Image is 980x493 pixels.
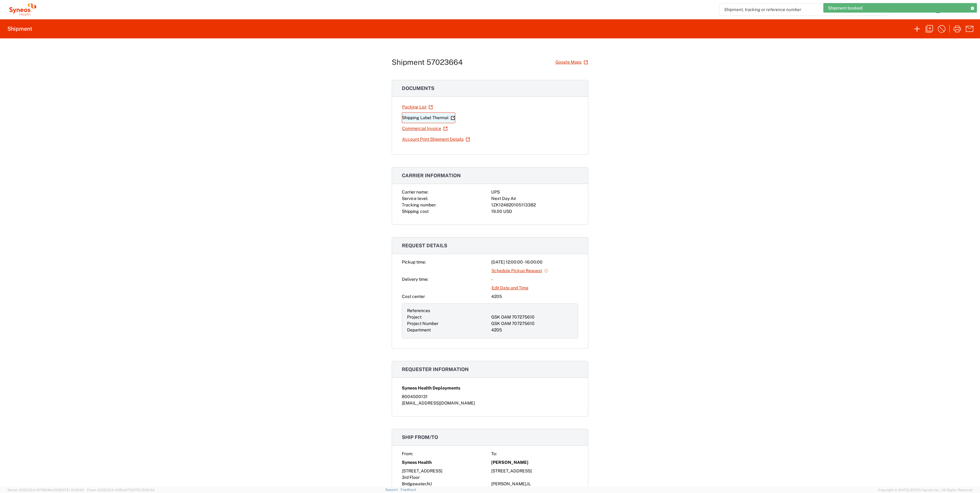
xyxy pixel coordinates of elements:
[402,294,425,299] span: Cost center
[385,488,401,491] a: Support
[402,366,469,372] span: Requester information
[401,488,416,491] a: Feedback
[555,57,588,68] a: Google Maps
[491,259,578,265] div: [DATE] 12:00:00 - 16:00:00
[719,4,879,15] input: Shipment, tracking or reference number
[402,434,438,440] span: Ship from/to
[491,468,578,474] div: [STREET_ADDRESS]
[402,202,436,207] span: Tracking number:
[491,451,497,456] span: To:
[130,488,155,492] span: [DATE] 10:52:44
[59,488,84,492] span: [DATE] 10:43:43
[402,385,460,391] span: Syneos Health Deployments
[402,134,470,145] a: Account Print Shipment Details
[491,459,528,466] span: [PERSON_NAME]
[402,400,578,406] div: [EMAIL_ADDRESS][DOMAIN_NAME]
[491,276,578,283] div: -
[426,481,427,486] span: ,
[491,293,578,300] div: 4205
[402,209,429,214] span: Shipping cost
[402,123,448,134] a: Commercial Invoice
[491,481,526,486] span: [PERSON_NAME]
[87,488,155,492] span: Client: 2025.20.0-035ba07
[402,459,432,466] span: Syneos Health
[491,195,578,202] div: Next Day Air
[402,102,433,112] a: Packing List
[402,451,413,456] span: From:
[407,314,489,320] div: Project
[402,85,434,91] span: Documents
[491,327,573,333] div: 4205
[491,314,573,320] div: GSK OAM 707275610
[402,468,489,474] div: [STREET_ADDRESS]
[878,487,973,493] span: Copyright © [DATE]-[DATE] Agistix Inc., All Rights Reserved
[491,189,578,195] div: UPS
[407,308,430,313] span: References
[402,173,461,178] span: Carrier information
[407,327,489,333] div: Department
[402,393,578,400] div: 8004500131
[491,202,578,208] div: 1ZK124820105113382
[7,25,32,33] h2: Shipment
[491,283,529,293] a: Edit Date and Time
[402,277,428,282] span: Delivery time:
[427,481,432,486] span: NJ
[491,208,578,215] div: 19.00 USD
[392,58,463,67] h1: Shipment 57023664
[828,5,862,11] span: Shipment booked
[407,320,489,327] div: Project Number
[491,265,549,276] a: Schedule Pickup Request
[402,190,428,194] span: Carrier name:
[402,243,447,248] span: Request details
[491,320,573,327] div: GSK OAM 707275610
[7,488,84,492] span: Server: 2025.20.0-970904bc0f3
[526,481,527,486] span: ,
[402,481,426,486] span: Bridgewater
[527,481,531,486] span: IL
[402,112,455,123] a: Shipping Label Thermal
[402,196,428,201] span: Service level:
[402,260,426,264] span: Pickup time:
[402,474,489,481] div: 3rd Floor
